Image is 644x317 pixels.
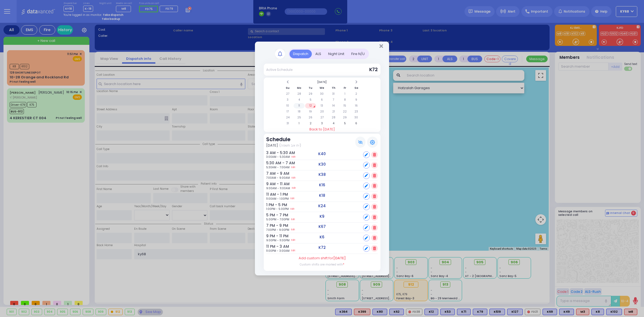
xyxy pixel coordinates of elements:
[348,50,368,59] div: Fire N/U
[282,91,293,97] td: 27
[282,115,293,120] td: 24
[292,176,295,180] a: Edit
[266,238,290,242] span: 9:00PM - 11:00PM
[305,103,316,108] td: 12
[369,66,378,73] span: K72
[351,97,362,103] td: 9
[266,249,290,253] span: 11:00PM - 3:00AM
[266,161,281,165] h6: 5:30 AM - 7 AM
[328,85,339,91] th: Th
[279,143,301,148] span: (יח אב תשפה)
[328,91,339,97] td: 31
[294,79,350,85] th: Select Month
[266,207,289,211] span: 1:00PM - 5:00PM
[355,80,358,84] span: Next Month
[351,121,362,126] td: 6
[351,103,362,108] td: 16
[286,80,289,84] span: Previous Month
[266,197,289,201] span: 11:00AM - 1:00PM
[266,182,281,186] h6: 9 AM - 11 AM
[319,172,326,177] h5: K38
[282,103,293,108] td: 10
[317,115,328,120] td: 27
[266,244,281,249] h6: 11 PM - 3 AM
[291,238,295,242] a: Edit
[319,162,326,167] h5: K30
[282,85,293,91] th: Su
[339,85,350,91] th: Fr
[319,224,326,229] h5: K67
[328,109,339,114] td: 21
[339,109,350,114] td: 22
[319,193,325,198] h5: K18
[320,235,324,239] h5: K6
[317,91,328,97] td: 30
[319,245,326,250] h5: K72
[266,213,281,217] h6: 5 PM - 7 PM
[312,50,325,59] div: ALS
[351,85,362,91] th: Sa
[282,109,293,114] td: 17
[266,228,289,232] span: 7:00PM - 9:00PM
[300,263,344,267] label: Custom shifts are marked with
[291,228,295,232] a: Edit
[379,43,383,49] button: Close
[266,151,281,155] h6: 3 AM - 5:30 AM
[319,183,325,187] h5: K16
[299,256,346,261] label: Add custom shift for
[291,207,294,211] a: Edit
[266,203,281,207] h6: 1 PM - 5 PM
[294,115,305,120] td: 25
[291,249,295,253] a: Edit
[328,103,339,108] td: 14
[317,103,328,108] td: 13
[291,217,295,221] a: Edit
[351,109,362,114] td: 23
[294,109,305,114] td: 18
[266,165,290,169] span: 5:30AM - 7:00AM
[282,121,293,126] td: 31
[339,91,350,97] td: 1
[266,143,278,148] span: [DATE]
[294,103,305,108] td: 11
[294,97,305,103] td: 4
[339,97,350,103] td: 8
[266,136,301,143] h3: Schedule
[317,85,328,91] th: We
[291,165,295,169] a: Edit
[305,115,316,120] td: 26
[266,171,281,176] h6: 7 AM - 9 AM
[318,152,326,156] h5: K40
[317,97,328,103] td: 6
[266,186,290,190] span: 9:00AM - 11:00AM
[266,223,281,228] h6: 7 PM - 9 PM
[305,97,316,103] td: 5
[292,155,295,159] a: Edit
[328,115,339,120] td: 28
[266,155,290,159] span: 3:00AM - 5:30AM
[339,115,350,120] td: 29
[290,50,312,59] div: Dispatch
[320,214,324,219] h5: K9
[351,115,362,120] td: 30
[305,91,316,97] td: 29
[351,91,362,97] td: 2
[318,204,326,208] h5: K24
[264,127,380,132] a: Back to [DATE]
[328,121,339,126] td: 4
[294,121,305,126] td: 1
[266,217,289,221] span: 5:00PM - 7:00PM
[294,85,305,91] th: Mo
[266,67,292,72] div: Active Schedule
[305,109,316,114] td: 19
[328,97,339,103] td: 7
[266,234,281,238] h6: 9 PM - 11 PM
[292,186,296,190] a: Edit
[305,85,316,91] th: Tu
[305,121,316,126] td: 2
[291,197,294,201] a: Edit
[317,109,328,114] td: 20
[294,91,305,97] td: 28
[266,192,281,197] h6: 11 AM - 1 PM
[333,256,346,261] span: [DATE]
